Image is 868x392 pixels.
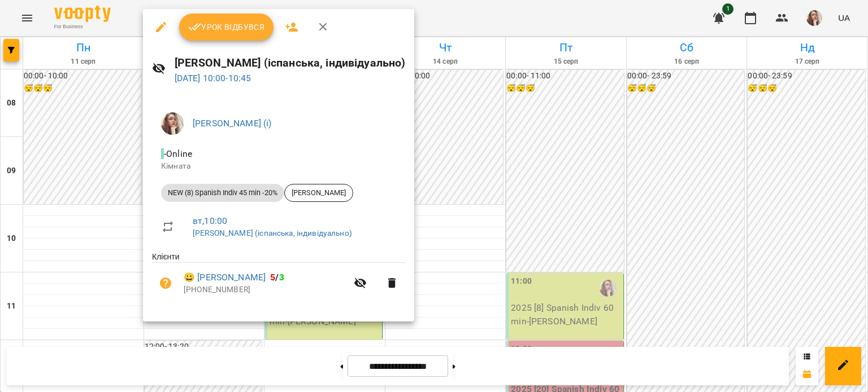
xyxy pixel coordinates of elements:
span: [PERSON_NAME] [285,188,353,198]
img: 81cb2171bfcff7464404e752be421e56.JPG [161,112,184,135]
a: [PERSON_NAME] (іспанська, індивідуально) [193,228,352,237]
span: 3 [279,272,284,283]
span: NEW (8) Spanish Indiv 45 min -20% [161,188,284,198]
a: вт , 10:00 [193,215,227,226]
div: [PERSON_NAME] [284,184,353,202]
button: Візит ще не сплачено. Додати оплату? [152,270,179,297]
a: [DATE] 10:00-10:45 [175,73,251,83]
span: Урок відбувся [188,20,265,34]
a: 😀 [PERSON_NAME] [184,271,266,284]
button: Урок відбувся [179,14,274,41]
h6: [PERSON_NAME] (іспанська, індивідуально) [175,54,406,72]
span: - Online [161,148,194,159]
p: Кімната [161,161,396,172]
p: [PHONE_NUMBER] [184,284,347,296]
a: [PERSON_NAME] (і) [193,118,272,129]
b: / [270,272,284,283]
span: 5 [270,272,275,283]
ul: Клієнти [152,251,405,307]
